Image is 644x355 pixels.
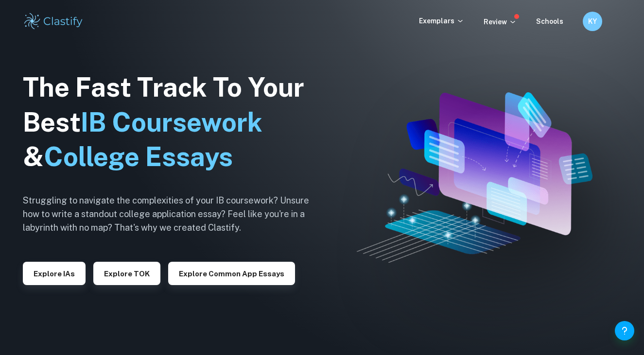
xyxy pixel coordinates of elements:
[23,12,85,31] img: Clastify logo
[23,269,86,278] a: Explore IAs
[587,16,598,27] h6: KY
[93,269,160,278] a: Explore TOK
[536,17,563,25] a: Schools
[484,17,517,27] p: Review
[357,92,592,263] img: Clastify hero
[419,16,464,26] p: Exemplars
[93,262,160,285] button: Explore TOK
[615,321,634,340] button: Help and Feedback
[44,141,233,172] span: College Essays
[23,70,324,175] h1: The Fast Track To Your Best &
[23,194,324,235] h6: Struggling to navigate the complexities of your IB coursework? Unsure how to write a standout col...
[23,262,86,285] button: Explore IAs
[81,107,262,137] span: IB Coursework
[168,262,295,285] button: Explore Common App essays
[168,269,295,278] a: Explore Common App essays
[583,12,602,31] button: KY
